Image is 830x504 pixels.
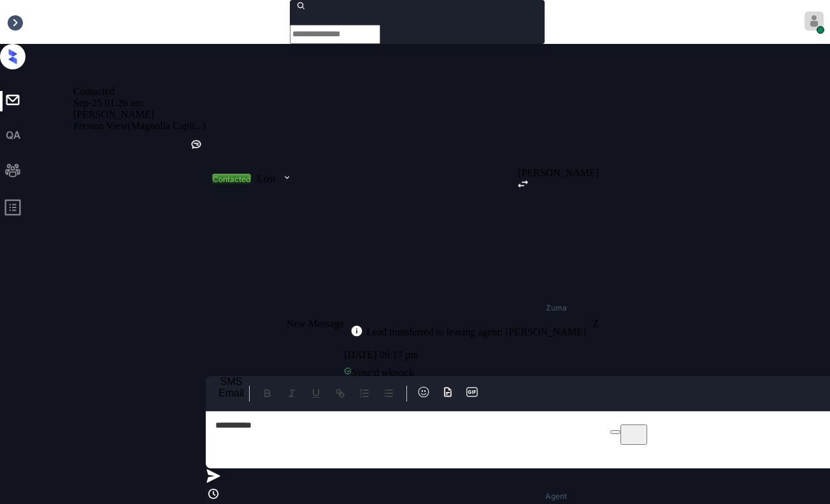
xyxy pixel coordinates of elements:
[518,167,599,179] div: [PERSON_NAME]
[441,386,454,398] img: icon-zuma
[466,386,478,398] img: icon-zuma
[546,304,567,312] div: Zuma
[73,109,206,120] div: [PERSON_NAME]
[190,138,203,151] img: Kelsey was silent
[344,364,592,382] div: Sync'd w knock
[206,486,221,501] img: icon-zuma
[805,11,824,31] img: avatar
[73,86,206,97] div: Contacted
[592,318,599,330] div: Z
[6,17,30,28] div: Inbox
[344,346,592,364] div: [DATE] 09:17 pm
[213,174,250,184] div: Contacted
[282,172,292,183] img: icon-zuma
[218,388,244,399] div: Email
[415,386,433,401] button: icon-zuma
[206,468,221,484] img: icon-zuma
[4,199,22,221] span: profile
[257,173,275,185] div: Lost
[363,326,586,338] div: Lead transferred to leasing agent: [PERSON_NAME]
[518,180,528,188] img: icon-zuma
[463,386,481,401] button: icon-zuma
[439,386,457,401] button: icon-zuma
[417,386,430,398] img: icon-zuma
[190,138,203,153] div: Kelsey was silent
[350,325,363,337] img: icon-zuma
[73,97,206,109] div: Sep-25 01:26 am
[287,318,344,329] span: New Message
[218,376,244,388] div: SMS
[73,120,206,132] div: Preston View (Magnolia Capit...)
